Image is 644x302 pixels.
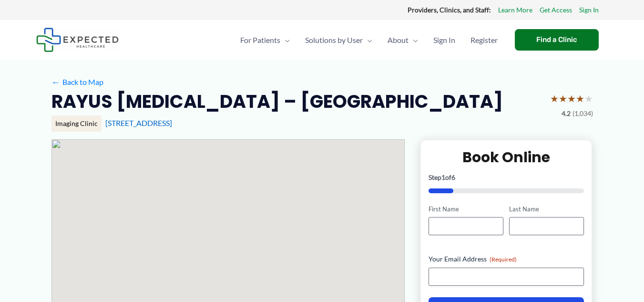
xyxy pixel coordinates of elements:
[490,256,517,263] span: (Required)
[233,23,505,57] nav: Primary Site Navigation
[429,174,584,181] p: Step of
[470,23,498,57] span: Register
[429,148,584,167] h2: Book Online
[433,23,455,57] span: Sign In
[380,23,426,57] a: AboutMenu Toggle
[584,90,593,107] span: ★
[509,205,584,214] label: Last Name
[363,23,372,57] span: Menu Toggle
[463,23,505,57] a: Register
[240,23,280,57] span: For Patients
[572,107,593,120] span: (1,034)
[36,28,119,52] img: Expected Healthcare Logo - side, dark font, small
[559,90,567,107] span: ★
[51,115,102,132] div: Imaging Clinic
[579,4,599,16] a: Sign In
[388,23,409,57] span: About
[297,23,380,57] a: Solutions by UserMenu Toggle
[51,90,503,113] h2: RAYUS [MEDICAL_DATA] – [GEOGRAPHIC_DATA]
[233,23,297,57] a: For PatientsMenu Toggle
[498,4,532,16] a: Learn More
[409,23,418,57] span: Menu Toggle
[429,205,503,214] label: First Name
[105,118,172,127] a: [STREET_ADDRESS]
[305,23,363,57] span: Solutions by User
[441,173,445,181] span: 1
[451,173,455,181] span: 6
[51,77,61,86] span: ←
[280,23,290,57] span: Menu Toggle
[426,23,463,57] a: Sign In
[429,254,584,264] label: Your Email Address
[562,107,571,120] span: 4.2
[576,90,584,107] span: ★
[540,4,572,16] a: Get Access
[567,90,576,107] span: ★
[51,75,103,89] a: ←Back to Map
[550,90,559,107] span: ★
[408,6,491,14] strong: Providers, Clinics, and Staff:
[515,29,599,51] a: Find a Clinic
